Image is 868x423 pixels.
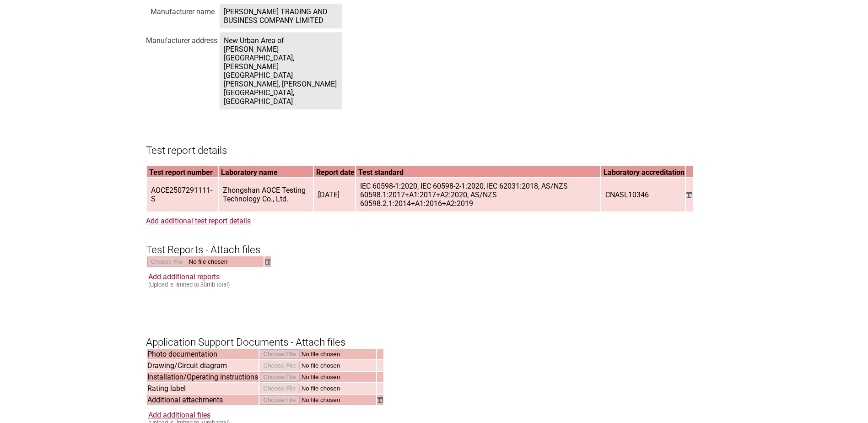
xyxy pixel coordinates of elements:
th: Report date [314,166,355,177]
span: AOCE2507291111-S [147,183,218,206]
a: Add additional reports [148,272,220,281]
span: Zhongshan AOCE Testing Technology Co., Ltd. [219,183,313,206]
td: Additional attachments [147,395,259,405]
span: CNASL10346 [602,187,652,202]
img: Remove [686,192,692,198]
td: Rating label [147,383,259,394]
td: Installation/Operating instructions [147,372,259,382]
div: Manufacturer name [146,5,215,14]
img: Remove [265,259,270,265]
h3: Test Reports - Attach files [146,228,722,255]
h3: Application Support Documents - Attach files [146,321,722,348]
th: Test report number [147,166,218,177]
img: Remove [377,397,383,403]
td: Drawing/Circuit diagram [147,360,259,371]
span: [PERSON_NAME] TRADING AND BUSINESS COMPANY LIMITED [220,4,342,28]
span: IEC 60598-1:2020, IEC 60598-2-1:2020, IEC 62031:2018, AS/NZS 60598.1:2017+A1:2017+A2:2020, AS/NZS... [356,179,600,211]
span: New Urban Area of [PERSON_NAME][GEOGRAPHIC_DATA], [PERSON_NAME][GEOGRAPHIC_DATA][PERSON_NAME], [P... [220,33,342,109]
small: (Upload is limited to 30mb total) [148,281,230,288]
h3: Test report details [146,129,722,156]
th: Laboratory accreditation [601,166,685,177]
div: Manufacturer address [146,34,215,43]
a: Add additional test report details [146,217,251,225]
span: [DATE] [314,187,343,202]
th: Laboratory name [219,166,313,177]
a: Add additional files [148,411,210,419]
td: Photo documentation [147,349,259,359]
th: Test standard [356,166,600,177]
